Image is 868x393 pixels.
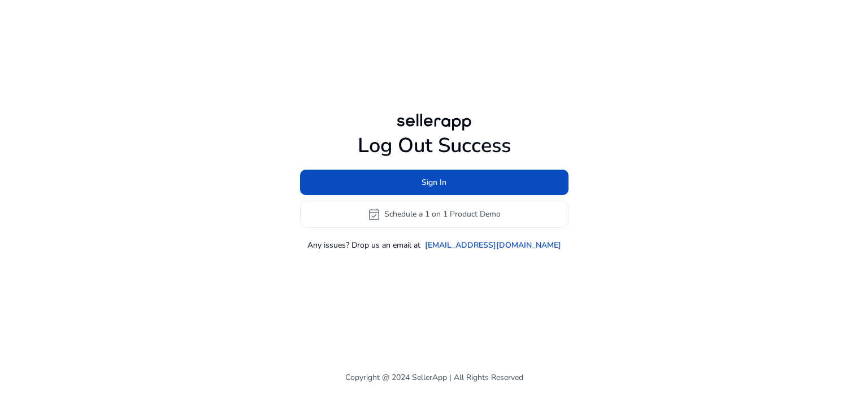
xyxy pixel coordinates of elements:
[422,176,446,188] span: Sign In
[300,133,568,158] h1: Log Out Success
[300,170,568,195] button: Sign In
[307,239,420,251] p: Any issues? Drop us an email at
[367,208,381,221] span: event_available
[425,239,561,251] a: [EMAIL_ADDRESS][DOMAIN_NAME]
[300,201,568,228] button: event_availableSchedule a 1 on 1 Product Demo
